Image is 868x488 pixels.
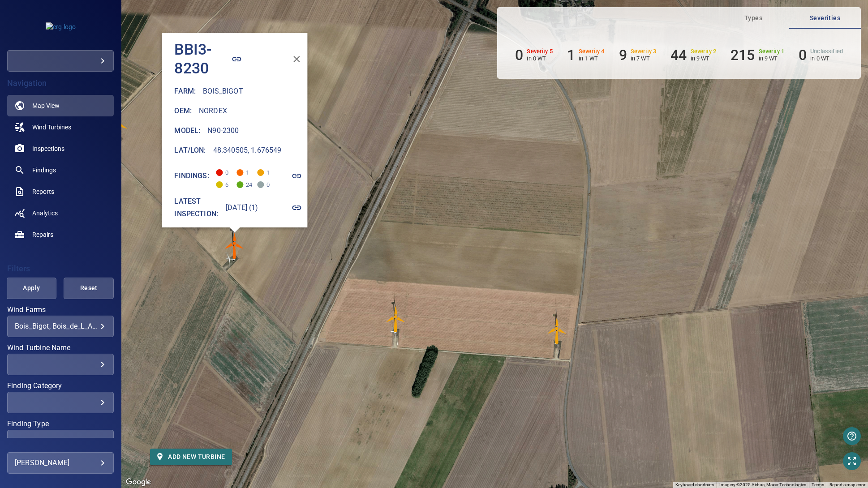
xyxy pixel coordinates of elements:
[515,47,553,64] li: Severity 5
[174,170,209,182] h6: Findings:
[7,392,114,413] div: Finding Category
[257,181,264,188] span: Severity Unclassified
[174,40,219,78] h4: BBI3-8230
[7,306,114,313] label: Wind Farms
[32,230,53,239] span: Repairs
[105,112,132,139] gmp-advanced-marker: BBI4-8231
[619,47,657,64] li: Severity 3
[174,144,206,157] h6: Lat/Lon :
[199,105,227,117] h6: Nordex
[759,55,785,62] p: in 9 WT
[567,47,575,64] h6: 1
[579,48,605,55] h6: Severity 4
[382,306,409,333] gmp-advanced-marker: BBI2-8229
[221,232,248,259] img: windFarmIconCat4.svg
[216,164,230,176] span: 0
[691,55,717,62] p: in 9 WT
[32,144,64,153] span: Inspections
[174,124,200,137] h6: Model :
[257,164,271,176] span: 1
[799,47,807,64] h6: 0
[226,201,258,214] h6: [DATE] (1)
[32,187,54,196] span: Reports
[812,482,824,487] a: Terms (opens in new tab)
[216,176,230,188] span: 6
[631,55,657,62] p: in 7 WT
[221,232,248,259] gmp-advanced-marker: BBI3-8230
[567,47,605,64] li: Severity 4
[631,48,657,55] h6: Severity 3
[150,449,232,465] button: Add new turbine
[216,169,223,176] span: Severity 5
[17,283,45,294] span: Apply
[7,116,114,138] a: windturbines noActive
[124,476,153,488] a: Open this area in Google Maps (opens a new window)
[257,169,264,176] span: Severity 3
[7,181,114,202] a: reports noActive
[7,79,114,88] h4: Navigation
[675,482,714,488] button: Keyboard shortcuts
[723,13,784,24] span: Types
[7,50,114,72] div: erg
[207,124,239,137] h6: N90-2300
[157,451,225,462] span: Add new turbine
[236,176,251,188] span: 24
[515,47,523,64] h6: 0
[7,264,114,273] h4: Filters
[236,181,243,188] span: Severity 1
[7,159,114,181] a: findings noActive
[795,13,855,24] span: Severities
[15,322,106,330] div: Bois_Bigot, Bois_de_L_Arche
[619,47,627,64] h6: 9
[174,195,219,220] h6: Latest inspection:
[236,164,251,176] span: 1
[32,101,60,110] span: Map View
[15,456,106,470] div: [PERSON_NAME]
[527,55,553,62] p: in 0 WT
[7,316,114,337] div: Wind Farms
[7,224,114,245] a: repairs noActive
[759,48,785,55] h6: Severity 1
[810,55,843,62] p: in 0 WT
[544,317,571,344] gmp-advanced-marker: BBI1-8231
[810,48,843,55] h6: Unclassified
[730,47,784,64] li: Severity 1
[730,47,755,64] h6: 215
[64,278,114,299] button: Reset
[7,344,114,351] label: Wind Turbine Name
[7,382,114,390] label: Finding Category
[670,47,687,64] h6: 44
[719,482,806,487] span: Imagery ©2025 Airbus, Maxar Technologies
[32,166,56,175] span: Findings
[829,482,865,487] a: Report a map error
[46,22,76,31] img: erg-logo
[7,420,114,428] label: Finding Type
[579,55,605,62] p: in 1 WT
[7,354,114,375] div: Wind Turbine Name
[236,169,243,176] span: Severity 4
[7,202,114,224] a: analytics noActive
[174,105,192,117] h6: Oem :
[213,144,281,157] h6: 48.340505, 1.676549
[216,181,223,188] span: Severity 2
[7,95,114,116] a: map active
[670,47,716,64] li: Severity 2
[75,283,103,294] span: Reset
[799,47,843,64] li: Severity Unclassified
[32,209,58,218] span: Analytics
[691,48,717,55] h6: Severity 2
[105,112,132,139] img: windFarmIconCat3.svg
[7,430,114,451] div: Finding Type
[32,123,71,132] span: Wind Turbines
[382,306,409,333] img: windFarmIconCat3.svg
[7,138,114,159] a: inspections noActive
[124,476,153,488] img: Google
[257,176,271,188] span: 0
[203,85,243,98] h6: Bois_Bigot
[544,317,571,344] img: windFarmIconCat3.svg
[6,278,56,299] button: Apply
[174,85,196,98] h6: Farm :
[527,48,553,55] h6: Severity 5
